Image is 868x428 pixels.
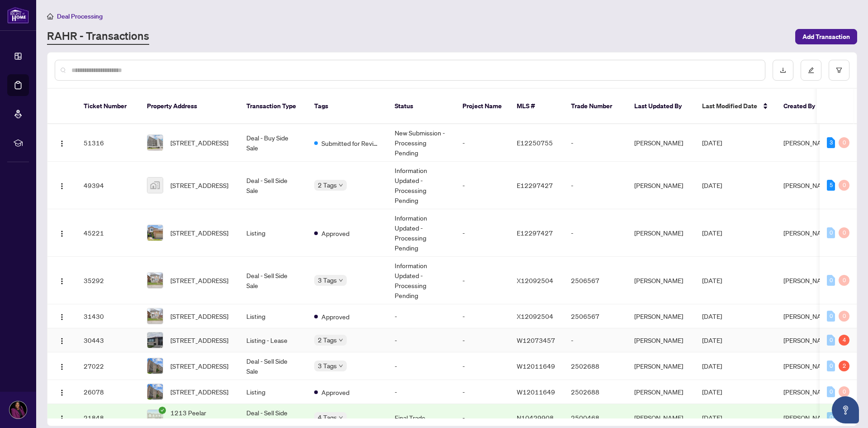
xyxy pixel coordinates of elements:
span: Add Transaction [802,29,850,44]
img: logo [7,7,29,24]
img: Logo [58,183,66,190]
th: Status [387,89,455,124]
td: 26078 [76,380,140,404]
img: Logo [58,313,66,321]
button: Logo [55,273,69,288]
span: [PERSON_NAME] [783,336,832,344]
div: 4 [839,335,849,346]
span: Last Modified Date [702,101,757,111]
span: [STREET_ADDRESS] [170,361,228,371]
td: 2502688 [564,352,627,380]
button: Logo [55,309,69,323]
span: W12073457 [517,336,555,344]
td: Deal - Sell Side Sale [239,257,307,304]
td: [PERSON_NAME] [627,328,695,352]
td: 31430 [76,304,140,328]
img: Logo [58,337,66,345]
td: - [455,124,509,162]
span: [DATE] [702,414,722,422]
td: Deal - Sell Side Sale [239,352,307,380]
td: - [564,328,627,352]
button: Logo [55,410,69,425]
button: Logo [55,333,69,347]
span: [PERSON_NAME] [783,388,832,396]
span: down [339,415,343,420]
span: 1213 Peelar [STREET_ADDRESS] [170,408,232,428]
img: Logo [58,363,66,370]
span: down [339,183,343,188]
button: Logo [55,359,69,373]
td: Deal - Buy Side Sale [239,124,307,162]
span: Approved [321,387,349,397]
button: Logo [55,135,69,150]
button: filter [829,60,849,81]
img: Logo [58,140,66,147]
span: check-circle [159,407,166,414]
img: thumbnail-img [147,178,163,193]
div: 0 [827,412,835,423]
div: 0 [827,227,835,238]
span: [STREET_ADDRESS] [170,387,228,397]
span: down [339,278,343,283]
td: Listing [239,304,307,328]
span: [PERSON_NAME] [783,362,832,370]
span: [DATE] [702,139,722,147]
td: - [455,162,509,209]
span: 2 Tags [318,180,337,190]
button: Add Transaction [795,29,857,44]
img: thumbnail-img [147,225,163,240]
td: [PERSON_NAME] [627,380,695,404]
td: 51316 [76,124,140,162]
span: Submitted for Review [321,138,380,148]
span: [DATE] [702,181,722,189]
span: Approved [321,312,349,322]
td: - [455,328,509,352]
td: 35292 [76,257,140,304]
td: Information Updated - Processing Pending [387,209,455,257]
td: Listing [239,209,307,257]
img: Logo [58,230,66,237]
span: filter [836,67,842,73]
th: Ticket Number [76,89,140,124]
td: [PERSON_NAME] [627,209,695,257]
div: 0 [839,180,849,191]
img: Profile Icon [9,401,27,418]
div: 0 [839,227,849,238]
td: 30443 [76,328,140,352]
div: 0 [827,361,835,371]
td: Information Updated - Processing Pending [387,162,455,209]
td: - [564,162,627,209]
td: - [455,304,509,328]
img: Logo [58,415,66,422]
span: down [339,338,343,342]
img: thumbnail-img [147,308,163,324]
span: 2 Tags [318,335,337,345]
span: [PERSON_NAME] [783,181,832,189]
span: E12250755 [517,139,553,147]
span: [STREET_ADDRESS] [170,138,228,148]
td: - [387,352,455,380]
td: Listing - Lease [239,328,307,352]
button: edit [801,60,821,81]
td: [PERSON_NAME] [627,257,695,304]
div: 2 [839,361,849,371]
div: 5 [827,180,835,191]
span: X12092504 [517,276,553,284]
span: [STREET_ADDRESS] [170,228,228,238]
td: - [455,352,509,380]
td: 27022 [76,352,140,380]
img: Logo [58,278,66,285]
th: Transaction Type [239,89,307,124]
span: [DATE] [702,388,722,396]
span: [PERSON_NAME] [783,139,832,147]
td: - [387,380,455,404]
div: 0 [839,386,849,397]
img: thumbnail-img [147,135,163,150]
div: 0 [839,275,849,286]
span: 3 Tags [318,361,337,371]
div: 0 [827,311,835,322]
td: - [387,328,455,352]
td: - [564,209,627,257]
span: down [339,364,343,368]
td: 49394 [76,162,140,209]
